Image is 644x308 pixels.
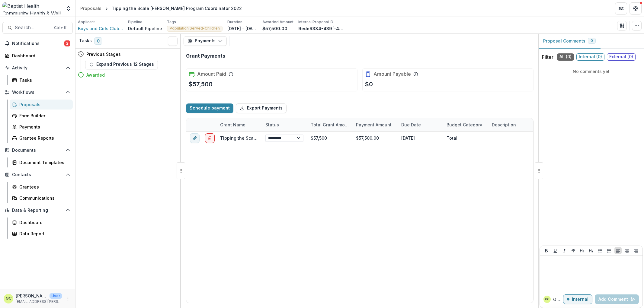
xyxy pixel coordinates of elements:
[64,2,73,14] button: Open entity switcher
[19,159,68,166] div: Document Templates
[10,111,73,121] a: Form Builder
[236,103,287,113] button: Export Payments
[488,118,533,131] div: Description
[307,118,352,131] div: Total Grant Amount
[12,90,63,95] span: Workflows
[597,247,604,254] button: Bullet List
[352,118,398,131] div: Payment Amount
[12,41,64,46] span: Notifications
[128,19,143,25] p: Pipeline
[595,294,639,304] button: Add Comment
[19,77,68,83] div: Tasks
[216,122,249,128] div: Grant Name
[298,19,333,25] p: Internal Proposal ID
[227,25,258,32] p: [DATE] - [DATE]
[398,118,443,131] div: Due Date
[19,184,68,190] div: Grantees
[373,71,411,77] h2: Amount Payable
[189,80,213,89] p: $57,500
[78,25,123,32] a: Boys and Girls Clubs of NEFL
[578,247,586,254] button: Heading 1
[86,51,121,57] h4: Previous Stages
[298,25,344,32] p: 9ede9384-439f-4b26-aaee-d0895e2fe7c5
[307,132,352,144] div: $57,500
[80,5,101,11] div: Proposals
[78,4,244,13] nav: breadcrumb
[19,124,68,130] div: Payments
[262,118,307,131] div: Status
[12,172,63,177] span: Contacts
[19,101,68,108] div: Proposals
[543,247,550,254] button: Bold
[19,230,68,237] div: Data Report
[614,247,622,254] button: Align Left
[186,53,225,59] h2: Grant Payments
[605,247,613,254] button: Ordered List
[227,19,242,25] p: Duration
[2,145,73,155] button: Open Documents
[572,297,588,302] p: Internal
[443,122,486,128] div: Budget Category
[563,294,592,304] button: Internal
[112,5,242,11] div: Tipping the Scale [PERSON_NAME] Program Coordinator 2022
[447,135,457,141] div: Total
[553,296,563,303] p: Glenwood C
[561,247,568,254] button: Italicize
[2,87,73,97] button: Open Workflows
[2,22,73,34] button: Search...
[591,39,593,43] span: 0
[2,39,73,48] button: Notifications2
[632,247,639,254] button: Align Right
[630,2,642,14] button: Get Help
[576,53,604,61] span: Internal ( 0 )
[19,219,68,226] div: Dashboard
[197,71,226,77] h2: Amount Paid
[262,122,283,128] div: Status
[607,53,636,61] span: External ( 0 )
[216,118,262,131] div: Grant Name
[365,80,373,89] p: $0
[205,133,215,143] button: delete
[19,135,68,141] div: Grantee Reports
[79,38,92,43] h3: Tasks
[12,208,63,213] span: Data & Reporting
[15,25,50,30] span: Search...
[2,170,73,179] button: Open Contacts
[10,182,73,192] a: Grantees
[542,68,640,75] p: No comments yet
[85,60,158,69] button: Expand Previous 12 Stages
[398,122,425,128] div: Due Date
[16,299,62,304] p: [EMAIL_ADDRESS][PERSON_NAME][DOMAIN_NAME]
[184,36,227,46] button: Payments
[2,205,73,215] button: Open Data & Reporting
[12,52,68,59] div: Dashboard
[50,293,62,299] p: User
[10,193,73,203] a: Communications
[262,19,293,25] p: Awarded Amount
[53,24,68,31] div: Ctrl + K
[2,2,62,14] img: Baptist Health Community Health & Well Being logo
[86,72,105,78] h4: Awarded
[220,135,350,141] a: Tipping the Scale [PERSON_NAME] Program Coordinator 2022
[10,75,73,85] a: Tasks
[19,195,68,201] div: Communications
[78,4,104,13] a: Proposals
[10,122,73,132] a: Payments
[10,157,73,167] a: Document Templates
[307,122,352,128] div: Total Grant Amount
[615,2,627,14] button: Partners
[352,122,395,128] div: Payment Amount
[352,132,398,144] div: $57,500.00
[570,247,577,254] button: Strike
[538,34,601,49] button: Proposal Comments
[2,51,73,61] a: Dashboard
[10,133,73,143] a: Grantee Reports
[12,65,63,71] span: Activity
[128,25,162,32] p: Default Pipeline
